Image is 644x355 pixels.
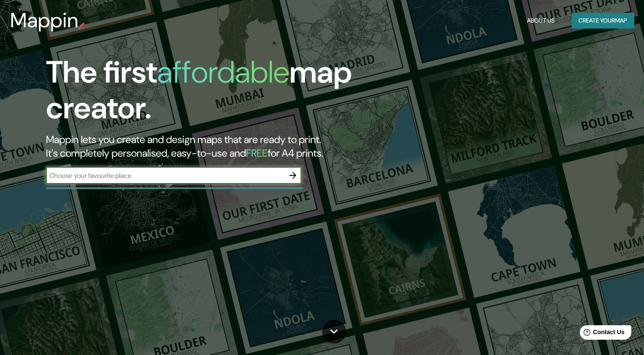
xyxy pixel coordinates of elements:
iframe: Help widget launcher [568,322,635,346]
button: Create yourmap [572,13,634,29]
input: Choose your favourite place [46,171,284,180]
h5: FREE [246,146,268,160]
h2: Mappin lets you create and design maps that are ready to print. It's completely personalised, eas... [46,133,368,160]
h1: affordable [157,52,289,92]
h3: Mappin [10,9,79,32]
h1: The first map creator. [46,54,368,133]
img: mappin-pin [79,22,86,29]
button: About Us [524,13,558,29]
